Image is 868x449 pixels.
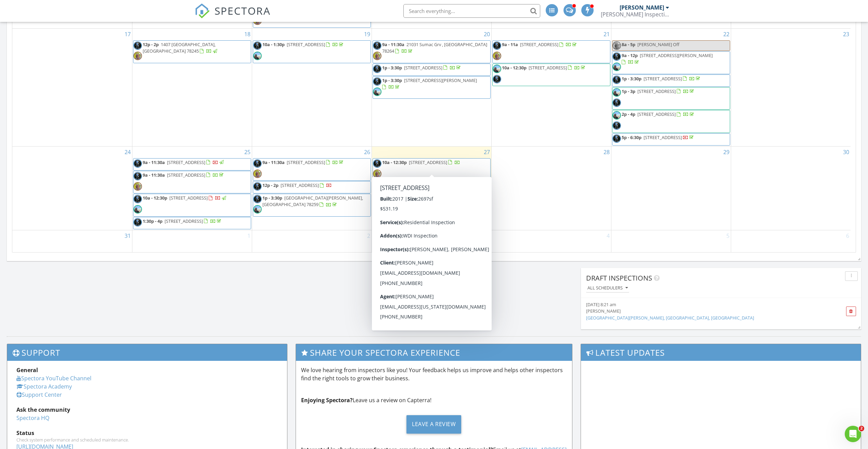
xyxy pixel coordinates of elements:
a: Go to September 1, 2025 [246,230,252,241]
span: 10a - 12:30p [382,159,407,165]
a: Go to August 28, 2025 [602,147,611,158]
span: 12:30p - 4p [382,182,404,188]
a: Go to August 21, 2025 [602,29,611,40]
a: 1p - 3:30p [GEOGRAPHIC_DATA][PERSON_NAME], [GEOGRAPHIC_DATA] 78259 [262,195,363,207]
a: 10a - 1:30p [STREET_ADDRESS] [262,41,345,47]
span: [STREET_ADDRESS][PERSON_NAME] [404,77,477,83]
a: 10a - 1:30p [STREET_ADDRESS] [253,40,371,63]
img: kanakprofile_image0.jpg [612,41,621,50]
span: 9a - 11:30a [143,172,165,178]
img: circl_pic.jpeg [253,182,262,191]
a: Go to August 17, 2025 [123,29,132,40]
img: circl_pic.jpeg [612,76,621,84]
img: kanakprofile_image0.jpg [133,52,142,60]
iframe: Intercom live chat [845,426,861,442]
a: Go to August 23, 2025 [842,29,851,40]
span: SPECTORA [215,3,271,18]
span: 9a - 11a [502,41,518,47]
span: [STREET_ADDRESS] [520,41,558,47]
img: kanakprofile_image0.jpg [133,182,142,191]
img: 20231220_142457.jpg [133,205,142,214]
td: Go to August 28, 2025 [491,146,611,230]
img: circl_pic.jpeg [253,159,262,168]
a: 9a - 11:30a [STREET_ADDRESS] [253,158,371,181]
a: Leave a Review [301,410,567,439]
span: 1:30p - 4p [143,218,163,224]
span: [STREET_ADDRESS][PERSON_NAME] [406,182,479,188]
img: circl_pic.jpeg [133,195,142,203]
a: 12:30p - 4p [STREET_ADDRESS][PERSON_NAME] [373,181,491,204]
a: 10a - 12:30p [STREET_ADDRESS] [382,159,460,165]
span: [STREET_ADDRESS] [287,159,325,165]
span: [GEOGRAPHIC_DATA][PERSON_NAME], [GEOGRAPHIC_DATA] 78259 [262,195,363,207]
img: 20231220_142457.jpg [612,88,621,97]
img: circl_pic.jpeg [133,218,142,227]
span: [STREET_ADDRESS] [167,159,205,165]
a: 5p - 6:30p [STREET_ADDRESS] [612,133,730,146]
td: Go to August 29, 2025 [611,146,731,230]
span: 2 [859,426,864,431]
a: 9a - 12p [STREET_ADDRESS][PERSON_NAME] [612,51,730,74]
a: Go to August 19, 2025 [363,29,372,40]
a: 10a - 12:30p [STREET_ADDRESS] [143,195,227,201]
a: Go to September 2, 2025 [366,230,372,241]
td: Go to August 31, 2025 [12,230,132,253]
td: Go to August 18, 2025 [132,29,252,147]
span: [STREET_ADDRESS] [287,41,325,47]
a: Go to August 22, 2025 [722,29,731,40]
img: 20231220_142457.jpg [612,111,621,120]
td: Go to August 23, 2025 [731,29,851,147]
td: Go to September 6, 2025 [731,230,851,253]
span: [STREET_ADDRESS] [644,76,682,82]
img: kanakprofile_image0.jpg [253,169,262,178]
img: circl_pic.jpeg [133,172,142,180]
a: [DATE] 8:21 am [PERSON_NAME] [GEOGRAPHIC_DATA][PERSON_NAME], [GEOGRAPHIC_DATA], [GEOGRAPHIC_DATA] [586,301,811,321]
img: circl_pic.jpeg [612,52,621,61]
span: 9a - 11:30a [382,41,404,47]
a: Go to August 29, 2025 [722,147,731,158]
img: circl_pic.jpeg [253,41,262,50]
td: Go to August 17, 2025 [12,29,132,147]
a: 12p - 2p 1407 [GEOGRAPHIC_DATA], [GEOGRAPHIC_DATA] 78245 [133,40,251,63]
a: 1:30p - 4p [STREET_ADDRESS] [143,218,222,224]
img: 20231220_142457.jpg [612,63,621,71]
span: 9a - 11:30a [143,159,165,165]
a: 1p - 3p [STREET_ADDRESS] [622,88,695,94]
a: Go to August 18, 2025 [243,29,252,40]
span: 1p - 3p [622,88,635,94]
td: Go to August 26, 2025 [252,146,372,230]
button: All schedulers [586,284,629,293]
td: Go to August 20, 2025 [372,29,491,147]
a: 9a - 11:30a [STREET_ADDRESS] [133,171,251,193]
span: Draft Inspections [586,273,652,283]
a: 10a - 12:30p [STREET_ADDRESS] [133,194,251,216]
td: Go to September 3, 2025 [372,230,491,253]
td: Go to August 27, 2025 [372,146,491,230]
td: Go to August 25, 2025 [132,146,252,230]
span: 1p - 3:30p [262,195,282,201]
a: Go to September 6, 2025 [845,230,851,241]
a: 1p - 3:30p [STREET_ADDRESS] [382,65,462,71]
img: circl_pic.jpeg [493,41,501,50]
img: circl_pic.jpeg [612,121,621,130]
a: Go to August 27, 2025 [482,147,491,158]
span: 5p - 6:30p [622,134,642,140]
a: 1:30p - 4p [STREET_ADDRESS] [133,217,251,229]
a: 1p - 3:30p [STREET_ADDRESS] [622,76,701,82]
span: [STREET_ADDRESS][PERSON_NAME] [640,52,713,58]
td: Go to August 30, 2025 [731,146,851,230]
span: 12p - 2p [143,41,159,47]
span: 12p - 2p [262,182,278,188]
div: Leave a Review [406,415,461,434]
a: 12p - 2p 1407 [GEOGRAPHIC_DATA], [GEOGRAPHIC_DATA] 78245 [143,41,218,54]
a: Go to September 3, 2025 [485,230,491,241]
a: [GEOGRAPHIC_DATA][PERSON_NAME], [GEOGRAPHIC_DATA], [GEOGRAPHIC_DATA] [586,315,754,321]
h3: Support [7,344,287,361]
span: 21031 Sumac Grv , [GEOGRAPHIC_DATA] 78264 [382,41,487,54]
a: 10a - 12:30p [STREET_ADDRESS] [492,64,610,86]
p: We love hearing from inspectors like you! Your feedback helps us improve and helps other inspecto... [301,366,567,382]
a: 2p - 4p [STREET_ADDRESS] [622,111,695,117]
a: Spectora HQ [16,414,49,422]
div: Bain Inspection Service LLC [601,11,669,18]
a: Go to September 5, 2025 [725,230,731,241]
